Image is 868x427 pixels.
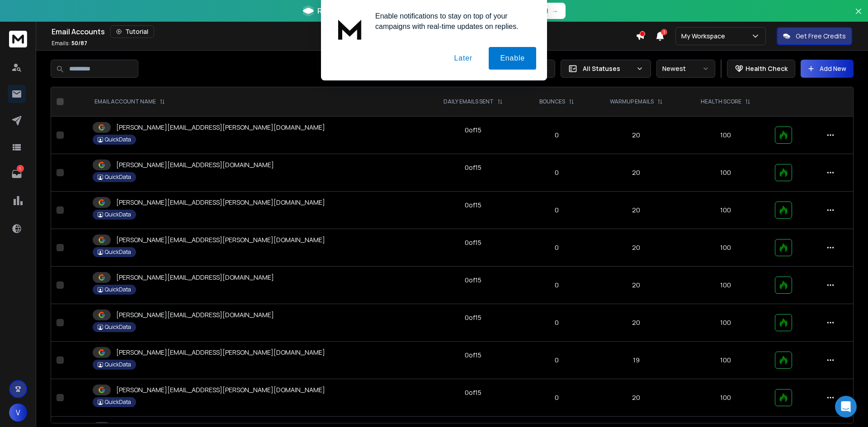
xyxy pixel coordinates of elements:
p: BOUNCES [539,98,565,105]
td: 20 [590,154,682,192]
td: 100 [682,192,769,229]
p: 0 [529,281,585,290]
p: QuickData [105,286,131,293]
td: 100 [682,304,769,342]
div: 0 of 15 [465,351,481,360]
p: [PERSON_NAME][EMAIL_ADDRESS][PERSON_NAME][DOMAIN_NAME] [116,385,325,394]
td: 20 [590,117,682,154]
p: 0 [529,206,585,215]
td: 100 [682,379,769,417]
p: QuickData [105,211,131,218]
td: 100 [682,154,769,192]
td: 20 [590,192,682,229]
td: 100 [682,342,769,379]
p: 0 [529,393,585,402]
p: 0 [529,131,585,140]
img: notification icon [332,11,368,47]
p: QuickData [105,136,131,143]
p: HEALTH SCORE [701,98,741,105]
div: 0 of 15 [465,126,481,135]
div: 0 of 15 [465,276,481,285]
p: WARMUP EMAILS [610,98,654,105]
p: 0 [529,168,585,177]
p: 0 [529,356,585,365]
p: [PERSON_NAME][EMAIL_ADDRESS][PERSON_NAME][DOMAIN_NAME] [116,123,325,132]
p: 0 [529,318,585,327]
td: 19 [590,342,682,379]
div: Enable notifications to stay on top of your campaigns with real-time updates on replies. [368,11,536,32]
p: DAILY EMAILS SENT [443,98,494,105]
p: [PERSON_NAME][EMAIL_ADDRESS][PERSON_NAME][DOMAIN_NAME] [116,235,325,244]
button: Enable [489,47,536,70]
div: 0 of 15 [465,201,481,210]
div: Open Intercom Messenger [835,396,857,418]
button: Later [443,47,483,70]
td: 100 [682,117,769,154]
button: V [9,404,27,422]
p: [PERSON_NAME][EMAIL_ADDRESS][PERSON_NAME][DOMAIN_NAME] [116,198,325,207]
p: QuickData [105,361,131,368]
p: [PERSON_NAME][EMAIL_ADDRESS][PERSON_NAME][DOMAIN_NAME] [116,348,325,357]
div: 0 of 15 [465,163,481,172]
p: [PERSON_NAME][EMAIL_ADDRESS][DOMAIN_NAME] [116,273,274,282]
p: QuickData [105,249,131,256]
td: 100 [682,267,769,304]
p: 1 [17,165,24,172]
p: QuickData [105,174,131,181]
div: EMAIL ACCOUNT NAME [94,98,165,105]
td: 20 [590,379,682,417]
td: 100 [682,229,769,267]
p: QuickData [105,324,131,331]
p: 0 [529,243,585,252]
a: 1 [8,165,26,183]
p: QuickData [105,399,131,406]
td: 20 [590,267,682,304]
p: [PERSON_NAME][EMAIL_ADDRESS][DOMAIN_NAME] [116,160,274,169]
td: 20 [590,229,682,267]
div: 0 of 15 [465,313,481,322]
div: 0 of 15 [465,238,481,247]
td: 20 [590,304,682,342]
p: [PERSON_NAME][EMAIL_ADDRESS][DOMAIN_NAME] [116,310,274,319]
div: 0 of 15 [465,388,481,397]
